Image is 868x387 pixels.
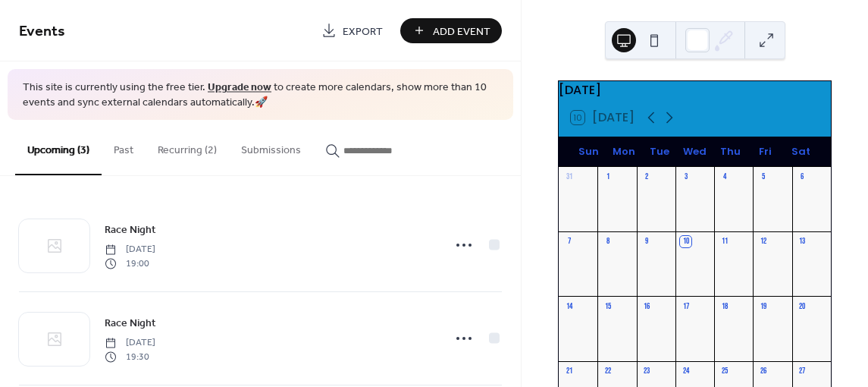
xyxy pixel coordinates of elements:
[563,236,575,247] div: 7
[797,236,808,247] div: 13
[343,24,383,39] span: Export
[680,300,691,312] div: 17
[783,137,819,167] div: Sat
[208,77,271,98] a: Upgrade now
[719,366,730,377] div: 25
[229,120,313,174] button: Submissions
[719,236,730,247] div: 11
[680,171,691,183] div: 3
[757,366,769,377] div: 26
[19,17,65,46] span: Events
[797,366,808,377] div: 27
[602,300,613,312] div: 15
[563,171,575,183] div: 31
[641,171,653,183] div: 2
[606,137,642,167] div: Mon
[400,18,502,43] button: Add Event
[602,171,613,183] div: 1
[15,120,102,175] button: Upcoming (3)
[680,236,691,247] div: 10
[146,120,229,174] button: Recurring (2)
[105,222,156,238] span: Race Night
[433,24,490,39] span: Add Event
[677,137,713,167] div: Wed
[641,366,653,377] div: 23
[23,80,498,110] span: This site is currently using the free tier. to create more calendars, show more than 10 events an...
[748,137,784,167] div: Fri
[719,300,730,312] div: 18
[105,336,155,350] span: [DATE]
[563,300,575,312] div: 14
[559,81,831,99] div: [DATE]
[797,171,808,183] div: 6
[757,171,769,183] div: 5
[757,300,769,312] div: 19
[719,171,730,183] div: 4
[641,236,653,247] div: 9
[680,366,691,377] div: 24
[310,18,394,43] a: Export
[797,300,808,312] div: 20
[602,236,613,247] div: 8
[713,137,748,167] div: Thu
[105,221,156,238] a: Race Night
[602,366,613,377] div: 22
[105,314,156,332] a: Race Night
[571,137,606,167] div: Sun
[105,350,155,363] span: 19:30
[105,243,155,256] span: [DATE]
[563,366,575,377] div: 21
[105,256,155,270] span: 19:00
[102,120,146,174] button: Past
[105,316,156,332] span: Race Night
[641,300,653,312] div: 16
[641,137,677,167] div: Tue
[757,236,769,247] div: 12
